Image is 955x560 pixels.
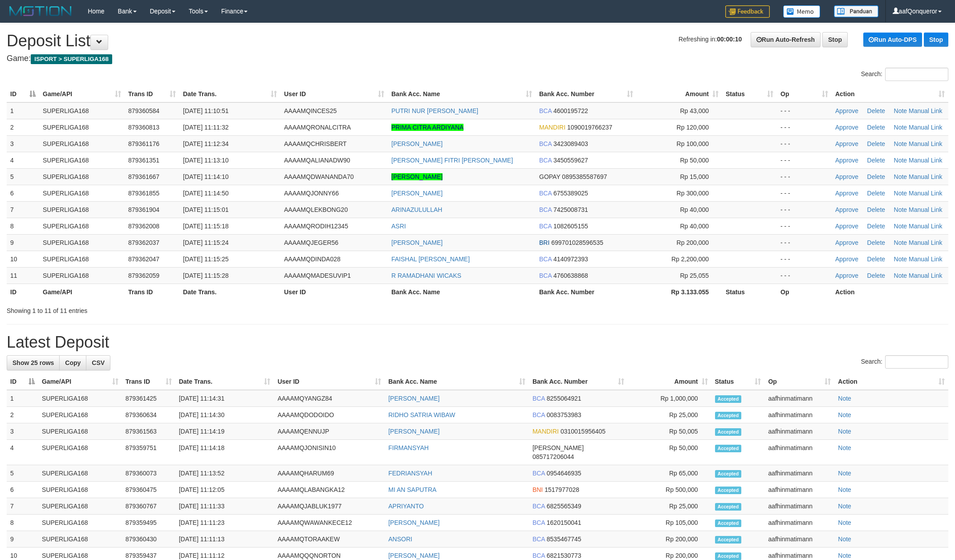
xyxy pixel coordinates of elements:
[39,86,125,102] th: Game/API: activate to sort column ascending
[280,86,388,102] th: User ID: activate to sort column ascending
[894,256,907,263] a: Note
[39,102,125,119] td: SUPERLIGA168
[7,373,38,390] th: ID: activate to sort column descending
[680,157,709,164] span: Rp 50,000
[128,190,159,197] span: 879361855
[553,223,588,230] span: Copy 1082605155 to clipboard
[777,185,832,201] td: - - -
[391,124,463,131] a: PRIMA CITRA ARDIYANA
[128,206,159,213] span: 879361904
[38,407,122,423] td: SUPERLIGA168
[128,107,159,114] span: 879360584
[274,482,385,498] td: AAAAMQLABANGKA12
[894,239,907,246] a: Note
[175,465,274,482] td: [DATE] 11:13:52
[677,140,709,147] span: Rp 100,000
[391,256,470,263] a: FAISHAL [PERSON_NAME]
[388,470,432,477] a: FEDRIANSYAH
[777,86,832,102] th: Op: activate to sort column ascending
[183,206,228,213] span: [DATE] 11:15:01
[7,498,38,515] td: 7
[909,173,943,180] a: Manual Link
[835,173,858,180] a: Approve
[274,440,385,465] td: AAAAMQJONISIN10
[867,157,885,164] a: Delete
[777,102,832,119] td: - - -
[274,373,385,390] th: User ID: activate to sort column ascending
[532,470,545,477] span: BCA
[777,152,832,168] td: - - -
[391,239,443,246] a: [PERSON_NAME]
[388,536,412,543] a: ANSORI
[385,373,529,390] th: Bank Acc. Name: activate to sort column ascending
[715,428,742,436] span: Accepted
[680,206,709,213] span: Rp 40,000
[179,284,280,300] th: Date Trans.
[680,173,709,180] span: Rp 15,000
[532,395,545,402] span: BCA
[388,411,455,418] a: RIDHO SATRIA WIBAW
[388,86,536,102] th: Bank Acc. Name: activate to sort column ascending
[909,190,943,197] a: Manual Link
[867,190,885,197] a: Delete
[679,36,742,43] span: Refreshing in:
[39,201,125,218] td: SUPERLIGA168
[7,333,948,351] h1: Latest Deposit
[175,373,274,390] th: Date Trans.: activate to sort column ascending
[628,423,711,440] td: Rp 50,005
[183,107,228,114] span: [DATE] 11:10:51
[835,239,858,246] a: Approve
[532,428,559,435] span: MANDIRI
[553,107,588,114] span: Copy 4600195722 to clipboard
[532,411,545,418] span: BCA
[715,470,742,478] span: Accepted
[391,223,406,230] a: ASRI
[539,140,552,147] span: BCA
[835,124,858,131] a: Approve
[838,444,851,451] a: Note
[122,373,175,390] th: Trans ID: activate to sort column ascending
[539,124,565,131] span: MANDIRI
[122,407,175,423] td: 879360634
[532,486,543,493] span: BNI
[532,503,545,510] span: BCA
[835,107,858,114] a: Approve
[128,124,159,131] span: 879360813
[274,498,385,515] td: AAAAMQJABLUK1977
[547,470,581,477] span: Copy 0954646935 to clipboard
[122,482,175,498] td: 879360475
[835,223,858,230] a: Approve
[532,453,574,460] span: Copy 085717206044 to clipboard
[532,444,584,451] span: [PERSON_NAME]
[284,190,339,197] span: AAAAMQJONNY66
[764,373,834,390] th: Op: activate to sort column ascending
[894,173,907,180] a: Note
[867,206,885,213] a: Delete
[38,465,122,482] td: SUPERLIGA168
[39,135,125,152] td: SUPERLIGA168
[861,355,948,369] label: Search:
[894,272,907,279] a: Note
[7,152,39,168] td: 4
[39,152,125,168] td: SUPERLIGA168
[834,5,878,17] img: panduan.png
[867,124,885,131] a: Delete
[838,411,851,418] a: Note
[680,223,709,230] span: Rp 40,000
[7,355,60,370] a: Show 25 rows
[867,256,885,263] a: Delete
[7,423,38,440] td: 3
[553,190,588,197] span: Copy 6755389025 to clipboard
[539,272,552,279] span: BCA
[39,234,125,251] td: SUPERLIGA168
[7,407,38,423] td: 2
[722,284,777,300] th: Status
[637,284,722,300] th: Rp 3.133.055
[128,173,159,180] span: 879361667
[764,482,834,498] td: aafhinmatimann
[834,373,948,390] th: Action: activate to sort column ascending
[628,407,711,423] td: Rp 25,000
[777,119,832,135] td: - - -
[38,440,122,465] td: SUPERLIGA168
[39,218,125,234] td: SUPERLIGA168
